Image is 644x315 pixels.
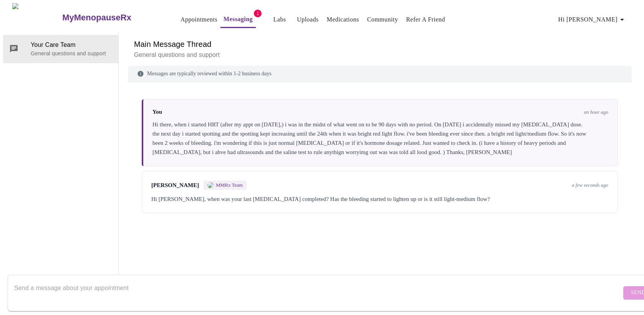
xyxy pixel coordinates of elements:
span: a few seconds ago [572,182,608,188]
a: MyMenopauseRx [61,4,162,31]
button: Labs [267,12,292,27]
h6: Main Message Thread [134,38,626,50]
button: Uploads [294,12,322,27]
a: Medications [327,14,359,25]
button: Messaging [220,12,256,28]
button: Hi [PERSON_NAME] [555,12,630,27]
span: Your Care Team [31,40,112,50]
a: Refer a Friend [406,14,445,25]
button: Appointments [177,12,220,27]
p: General questions and support [134,50,626,60]
textarea: Send a message about your appointment [14,280,621,305]
span: MMRx Team [216,182,243,188]
div: Messages are typically reviewed within 1-2 business days [128,66,632,82]
span: You [152,109,162,115]
span: 1 [254,10,262,17]
span: an hour ago [584,109,608,115]
a: Community [367,14,398,25]
span: Hi [PERSON_NAME] [558,14,627,25]
img: MyMenopauseRx Logo [12,3,61,32]
button: Refer a Friend [403,12,448,27]
button: Community [364,12,401,27]
button: Medications [324,12,362,27]
div: Hi [PERSON_NAME], when was your last [MEDICAL_DATA] completed? Has the bleeding started to lighte... [151,194,608,204]
a: Uploads [297,14,319,25]
p: General questions and support [31,50,112,57]
span: [PERSON_NAME] [151,182,199,189]
h3: MyMenopauseRx [62,13,131,23]
img: MMRX [207,182,214,188]
a: Labs [273,14,286,25]
div: Your Care TeamGeneral questions and support [3,35,118,63]
a: Appointments [180,14,217,25]
a: Messaging [223,14,253,25]
div: Hi there, when i started HRT (after my appt on [DATE],) i was in the midst of what went on to be ... [152,120,608,157]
